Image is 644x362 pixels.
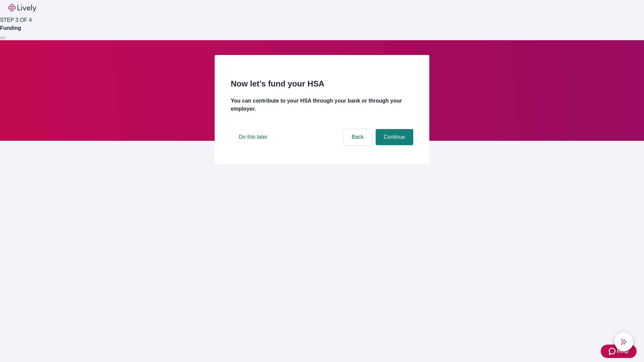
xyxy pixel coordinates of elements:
span: Help [617,347,629,355]
button: chat [614,333,633,351]
svg: Lively AI Assistant [621,339,627,345]
button: Continue [376,129,413,145]
svg: Zendesk support icon [609,347,617,355]
h2: Now let’s fund your HSA [231,78,413,90]
button: Zendesk support iconHelp [601,345,637,358]
h4: You can contribute to your HSA through your bank or through your employer. [231,97,413,113]
button: Back [343,129,372,145]
button: Do this later [231,129,275,145]
img: Lively [8,4,36,12]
